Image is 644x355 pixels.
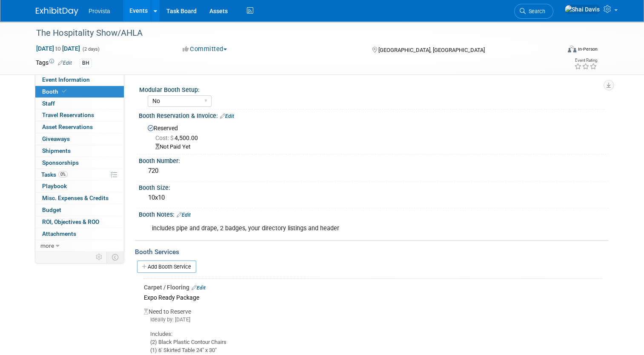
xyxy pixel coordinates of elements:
div: 10x10 [145,191,602,204]
div: Booth Number: [139,155,608,165]
div: includes pipe and drape, 2 badges, your directory listings and header [146,220,517,237]
a: Edit [58,60,72,66]
img: Shai Davis [564,5,600,14]
a: Staff [35,98,124,109]
a: Misc. Expenses & Credits [35,192,124,204]
a: Giveaways [35,133,124,145]
span: Attachments [42,230,76,237]
button: Committed [180,45,230,54]
span: Budget [42,206,61,213]
div: Booth Notes: [139,208,608,219]
a: Search [514,4,553,19]
span: Giveaways [42,135,70,142]
span: Asset Reservations [42,123,93,130]
span: ROI, Objectives & ROO [42,218,99,225]
div: In-Person [578,46,598,52]
i: Booth reservation complete [62,89,66,94]
span: Playbook [42,183,67,189]
span: Shipments [42,147,71,154]
div: 720 [145,164,602,177]
td: Toggle Event Tabs [107,252,124,263]
div: Event Rating [574,58,597,63]
span: 0% [58,171,68,177]
a: ROI, Objectives & ROO [35,216,124,228]
div: Booth Size: [139,181,608,192]
img: ExhibitDay [36,7,78,16]
span: Sponsorships [42,159,79,166]
div: BH [80,59,92,68]
span: (2 days) [82,46,100,52]
a: Shipments [35,145,124,157]
a: Edit [220,113,234,119]
a: Asset Reservations [35,121,124,133]
a: Tasks0% [35,169,124,180]
a: Edit [192,285,206,291]
a: Add Booth Service [137,261,196,273]
span: [DATE] [DATE] [36,45,80,52]
span: Provista [89,8,110,14]
span: Event Information [42,76,90,83]
div: Booth Reservation & Invoice: [139,109,608,120]
span: Cost: $ [155,135,175,141]
div: Carpet / Flooring [144,283,602,292]
a: Sponsorships [35,157,124,169]
td: Personalize Event Tab Strip [92,252,107,263]
span: to [54,45,62,52]
span: Staff [42,100,55,107]
span: Search [526,8,545,14]
div: Not Paid Yet [155,143,602,151]
div: Event Format [515,44,598,57]
span: Misc. Expenses & Credits [42,195,109,201]
td: Tags [36,58,72,68]
span: more [40,242,54,249]
div: Expo Ready Package [144,292,602,303]
div: The Hospitality Show/AHLA [33,26,550,41]
a: Edit [177,212,191,218]
a: Playbook [35,180,124,192]
a: Attachments [35,228,124,240]
span: 4,500.00 [155,135,201,141]
span: Booth [42,88,68,95]
span: Tasks [41,171,68,178]
a: Budget [35,204,124,216]
div: Reserved [145,122,602,151]
a: Booth [35,86,124,97]
a: Travel Reservations [35,109,124,121]
span: Travel Reservations [42,112,94,118]
span: [GEOGRAPHIC_DATA], [GEOGRAPHIC_DATA] [378,47,485,53]
div: Ideally by: [DATE] [144,316,602,324]
a: more [35,240,124,252]
div: Modular Booth Setup: [139,83,604,94]
img: Format-Inperson.png [568,46,576,52]
a: Event Information [35,74,124,86]
div: Booth Services [135,247,608,257]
